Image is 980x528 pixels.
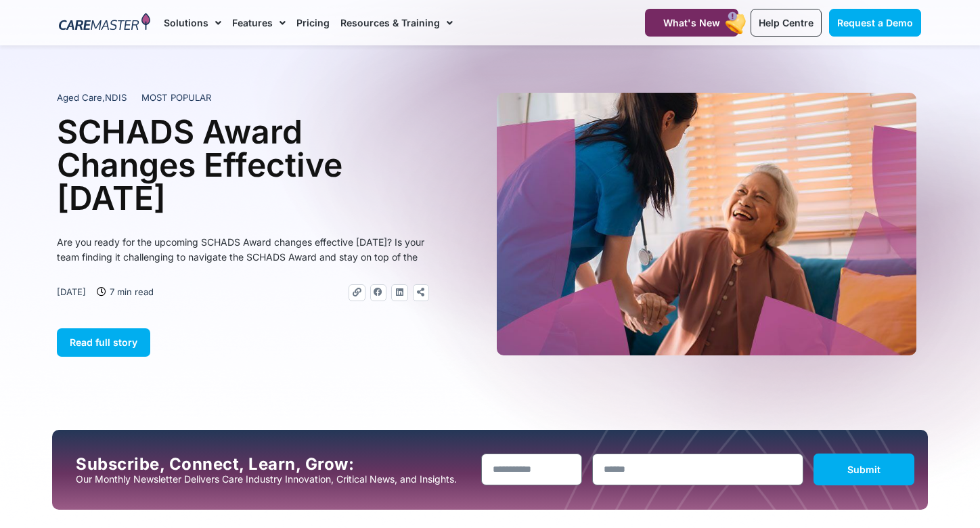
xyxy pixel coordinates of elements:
a: Help Centre [751,9,822,37]
time: [DATE] [57,286,86,297]
span: Aged Care [57,92,102,103]
p: Are you ready for the upcoming SCHADS Award changes effective [DATE]? Is your team finding it cha... [57,235,429,265]
span: , [57,92,127,103]
span: Request a Demo [837,17,913,28]
h2: Subscribe, Connect, Learn, Grow: [76,455,471,474]
span: Read full story [70,336,137,348]
a: What's New [645,9,738,37]
a: Request a Demo [829,9,921,37]
form: New Form [481,454,914,492]
h1: SCHADS Award Changes Effective [DATE] [57,115,429,215]
span: Submit [847,464,881,475]
img: CareMaster Logo [59,13,150,33]
span: NDIS [105,92,127,103]
a: Read full story [57,328,150,357]
p: Our Monthly Newsletter Delivers Care Industry Innovation, Critical News, and Insights. [76,474,471,485]
span: Help Centre [759,17,814,28]
span: MOST POPULAR [141,91,212,105]
button: Submit [814,454,914,485]
img: A heartwarming moment where a support worker in a blue uniform, with a stethoscope draped over he... [497,93,916,355]
span: 7 min read [106,284,154,299]
span: What's New [663,17,720,28]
